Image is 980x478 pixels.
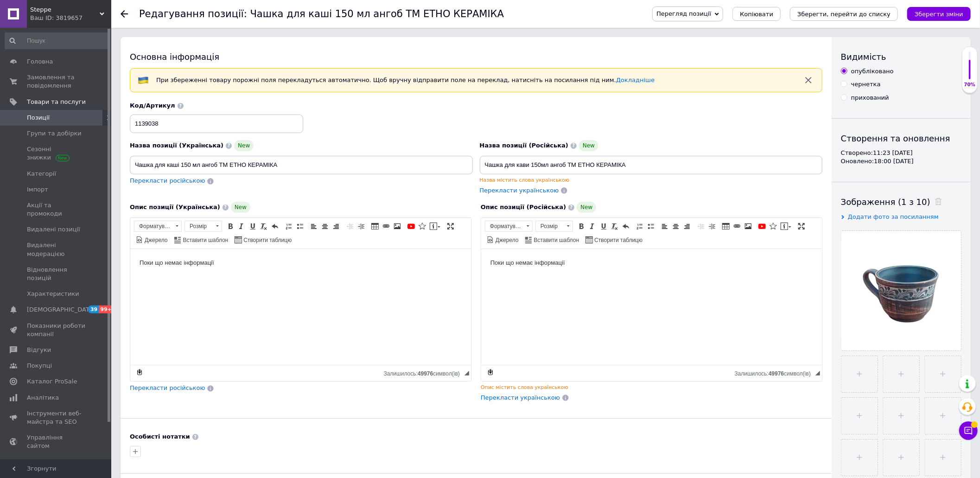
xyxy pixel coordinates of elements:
div: Зображення (1 з 10) [841,196,961,208]
span: Позиції [27,114,50,122]
span: Опис позиції (Українська) [130,204,220,210]
a: Вставити шаблон [524,235,581,245]
a: Вставити/видалити маркований список [646,221,656,231]
a: Повернути (Ctrl+Z) [621,221,631,231]
a: Джерело [485,235,520,245]
a: Вставити/видалити маркований список [295,221,305,231]
a: По правому краю [331,221,341,231]
a: Зображення [392,221,402,231]
span: Характеристики [27,290,79,298]
input: Наприклад, H&M жіноча сукня зелена 38 розмір вечірня максі з блискітками [480,156,823,174]
span: Аналітика [27,394,59,402]
a: Вставити повідомлення [779,221,793,231]
a: Збільшити відступ [707,221,717,231]
span: Steppe [30,6,100,14]
a: Вставити/Редагувати посилання (Ctrl+L) [381,221,391,231]
span: Перекласти українською [481,394,560,401]
span: Гаманець компанії [27,458,86,474]
a: Жирний (Ctrl+B) [225,221,235,231]
a: По правому краю [682,221,692,231]
a: Повернути (Ctrl+Z) [270,221,280,231]
a: Вставити шаблон [173,235,230,245]
a: Створити таблицю [584,235,644,245]
span: Форматування [134,221,172,231]
span: Покупці [27,362,52,370]
a: Зображення [743,221,753,231]
a: Видалити форматування [610,221,620,231]
iframe: Редактор, F39010A5-87BA-43E5-85D4-FDEBCD055D79 [130,249,471,365]
b: Особисті нотатки [130,433,190,440]
span: Форматування [485,221,523,231]
span: Копіювати [740,11,773,18]
span: Товари та послуги [27,98,86,106]
a: Максимізувати [445,221,456,231]
span: Видалені модерацією [27,241,86,258]
span: Показники роботи компанії [27,322,86,338]
iframe: Редактор, 5B1B64BA-C35E-4B96-918D-4AC324DE5064 [481,249,822,365]
a: Жирний (Ctrl+B) [576,221,586,231]
a: Зробити резервну копію зараз [134,367,145,377]
a: Форматування [134,221,182,232]
span: Вставити шаблон [533,236,579,244]
a: Зменшити відступ [345,221,355,231]
a: Вставити/Редагувати посилання (Ctrl+L) [732,221,742,231]
span: Перекласти російською [130,384,205,391]
a: Зменшити відступ [696,221,706,231]
span: Розмір [185,221,213,231]
span: New [234,140,254,151]
div: Кiлькiсть символiв [384,368,465,377]
a: Вставити іконку [768,221,778,231]
span: New [231,202,250,213]
a: Видалити форматування [259,221,269,231]
i: Зберегти зміни [915,11,963,18]
a: Курсив (Ctrl+I) [587,221,598,231]
span: 49976 [769,370,784,377]
a: Збільшити відступ [356,221,366,231]
span: Джерело [494,236,519,244]
a: Вставити повідомлення [428,221,442,231]
button: Чат з покупцем [959,421,978,440]
span: Перекласти російською [130,177,205,184]
a: Вставити/видалити нумерований список [284,221,294,231]
span: New [577,202,596,213]
div: Оновлено: 18:00 [DATE] [841,157,961,166]
span: Категорії [27,170,56,178]
a: Створити таблицю [233,235,293,245]
span: Замовлення та повідомлення [27,73,86,90]
a: Джерело [134,235,169,245]
span: Акції та промокоди [27,201,86,218]
div: прихований [851,94,889,102]
span: 99+ [99,306,114,313]
button: Копіювати [732,7,781,21]
span: Джерело [143,236,168,244]
span: Сезонні знижки [27,145,86,162]
a: Курсив (Ctrl+I) [236,221,247,231]
div: Основна інформація [130,51,822,63]
span: Імпорт [27,185,48,194]
a: Таблиця [370,221,380,231]
a: Таблиця [721,221,731,231]
a: Підкреслений (Ctrl+U) [598,221,609,231]
div: Назва містить слова українською [480,177,823,184]
span: Групи та добірки [27,129,82,138]
i: Зберегти, перейти до списку [797,11,891,18]
a: По центру [671,221,681,231]
span: Потягніть для зміни розмірів [465,371,469,376]
span: Відновлення позицій [27,266,86,282]
span: Перекласти українською [480,187,559,194]
span: Управління сайтом [27,433,86,450]
span: Розмір [536,221,564,231]
span: Опис позиції (Російська) [481,204,566,210]
input: Наприклад, H&M жіноча сукня зелена 38 розмір вечірня максі з блискітками [130,156,473,174]
span: При збереженні товару порожні поля перекладуться автоматично. Щоб вручну відправити поле на перек... [156,76,655,83]
span: Вставити шаблон [182,236,229,244]
a: Вставити/видалити нумерований список [635,221,645,231]
a: Додати відео з YouTube [406,221,416,231]
div: 70% Якість заповнення [962,46,978,93]
div: Кiлькiсть символiв [735,368,815,377]
div: Ваш ID: 3819657 [30,14,111,22]
div: Опис містить слова українською [481,384,822,391]
div: Повернутися назад [121,10,128,18]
